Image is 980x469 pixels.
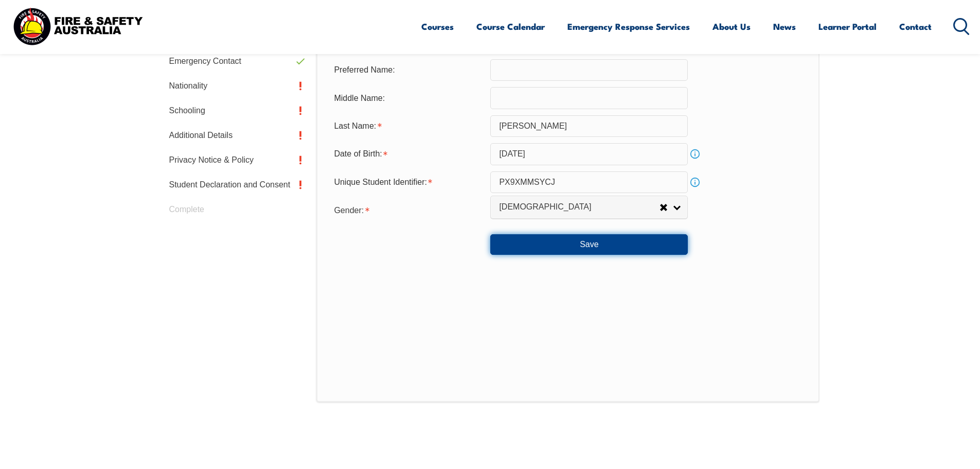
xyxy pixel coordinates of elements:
div: Unique Student Identifier is required. [326,172,490,192]
input: Select Date... [490,143,688,165]
span: Gender: [334,206,364,215]
span: [DEMOGRAPHIC_DATA] [499,202,660,213]
div: Preferred Name: [326,60,490,80]
a: Emergency Response Services [567,13,690,40]
a: Contact [899,13,932,40]
div: Date of Birth is required. [326,144,490,164]
a: Info [688,175,702,189]
a: Student Declaration and Consent [161,172,311,197]
a: Additional Details [161,123,311,148]
a: Schooling [161,98,311,123]
a: News [773,13,796,40]
a: Nationality [161,74,311,98]
div: Last Name is required. [326,116,490,136]
button: Save [490,234,688,255]
div: Gender is required. [326,199,490,220]
a: Learner Portal [818,13,877,40]
a: Emergency Contact [161,49,311,74]
a: Courses [421,13,454,40]
div: Middle Name: [326,88,490,108]
a: About Us [712,13,751,40]
a: Info [688,147,702,161]
a: Privacy Notice & Policy [161,148,311,172]
input: 10 Characters no 1, 0, O or I [490,171,688,193]
a: Course Calendar [476,13,545,40]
